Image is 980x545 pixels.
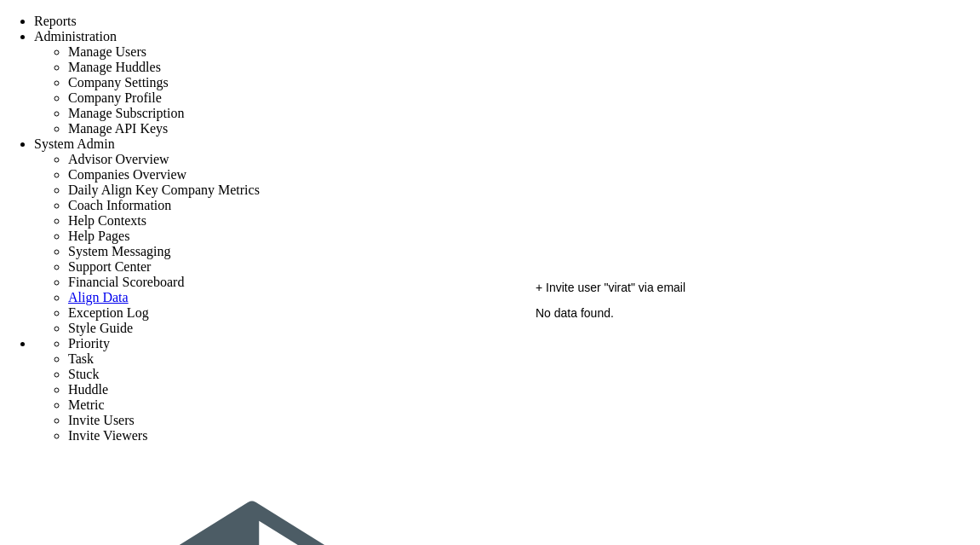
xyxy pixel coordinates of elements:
span: Manage Users [68,44,146,59]
span: Manage Huddles [68,60,161,74]
span: Administration [34,29,117,43]
span: Task [68,351,94,366]
span: Invite Viewers [68,428,147,443]
span: Daily Align Key Company Metrics [68,183,260,197]
span: System Admin [34,136,115,151]
span: Advisor Overview [68,152,169,166]
span: Invite Users [68,413,135,427]
span: + Invite user "virat" via email [536,281,685,294]
span: Company Profile [68,90,162,105]
span: Company Settings [68,75,169,90]
span: Help Contexts [68,213,146,228]
a: Align Data [68,290,129,304]
span: Style Guide [68,321,133,335]
span: Stuck [68,367,99,381]
span: Manage API Keys [68,121,168,136]
span: Coach Information [68,198,171,212]
span: Exception Log [68,305,149,320]
span: Huddle [68,382,108,397]
span: System Messaging [68,244,170,258]
span: Support Center [68,259,151,274]
span: Reports [34,14,77,28]
span: Manage Subscription [68,106,184,120]
span: Financial Scoreboard [68,275,184,289]
span: Companies Overview [68,167,186,182]
span: Help Pages [68,229,129,243]
span: Priority [68,336,110,351]
span: Metric [68,397,105,412]
div: No data found. [536,306,942,320]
